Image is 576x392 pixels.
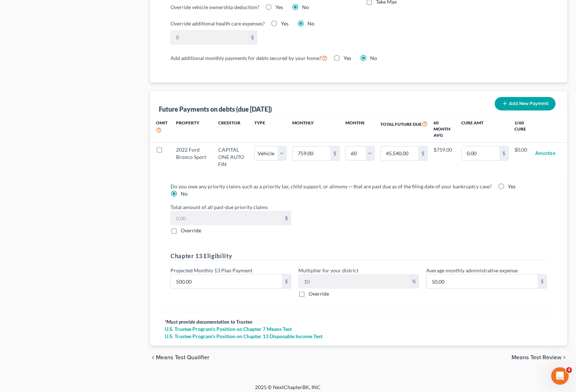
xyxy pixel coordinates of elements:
label: Override vehicle ownership deduction? [171,3,259,11]
button: Means Test Review chevron_right [512,355,567,360]
label: Multiplier for your district [298,267,358,274]
th: Cure Amt [455,116,514,143]
th: Type [254,116,286,143]
input: 0.00 [171,31,248,44]
span: Yes [281,20,289,27]
span: 4 [566,367,572,373]
label: Add additional monthly payments for debts secured by your home? [171,53,328,62]
label: Total amount of all past-due priority claims [167,203,550,211]
input: 0.00 [462,147,499,160]
button: chevron_left Means Test Qualifier [150,355,209,360]
div: $ [499,147,508,160]
td: $759.00 [434,143,455,171]
button: Amortize [535,146,556,161]
span: No [370,55,377,61]
h5: Chapter 13 Eligibility [171,252,547,261]
label: Override additional health care expenses? [171,20,265,27]
th: Omit [150,116,170,143]
th: Months [345,116,375,143]
th: Property [170,116,212,143]
input: 0.00 [299,275,410,288]
span: Yes [275,4,283,10]
th: Creditor [212,116,254,143]
label: Do you owe any priority claims such as a priority tax, child support, or alimony ─ that are past ... [171,183,492,190]
input: 0.00 [171,211,282,225]
span: Means Test Qualifier [156,355,209,360]
div: Future Payments on debts (due [DATE]) [159,105,272,113]
label: Average monthly administrative expense [426,267,518,274]
iframe: Intercom live chat [551,367,569,385]
th: 1/60 Cure [514,116,529,143]
input: 0.00 [171,275,282,288]
i: chevron_right [561,355,567,360]
span: No [302,4,309,10]
span: Override [181,227,201,233]
span: Means Test Review [512,355,561,360]
label: Projected Monthly 13 Plan Payment [171,267,252,274]
div: $ [538,275,546,288]
td: $0.00 [514,143,529,171]
input: 0.00 [427,275,538,288]
th: Monthly [286,116,345,143]
a: U.S. Trustee Program's Position on Chapter 7 Means Test [165,325,553,333]
div: $ [282,275,291,288]
i: chevron_left [150,355,156,360]
span: Override [309,291,329,297]
div: $ [248,31,257,44]
input: 0.00 [381,147,419,160]
a: U.S. Trustee Program's Position on Chapter 13 Disposable Income Test [165,333,553,340]
div: $ [282,211,291,225]
button: Add New Payment [495,97,556,111]
div: $ [419,147,427,160]
div: % [410,275,419,288]
th: 60 Month Avg [434,116,455,143]
span: No [181,191,188,197]
td: CAPITAL ONE AUTO FIN [212,143,254,171]
span: Yes [344,55,351,61]
span: Yes [508,183,516,189]
td: 2022 Ford Bronco Sport [170,143,212,171]
div: Must provide documentation to Trustee [165,318,553,325]
input: 0.00 [293,147,330,160]
span: No [307,20,314,27]
div: $ [330,147,339,160]
th: Total Future Due [375,116,434,143]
